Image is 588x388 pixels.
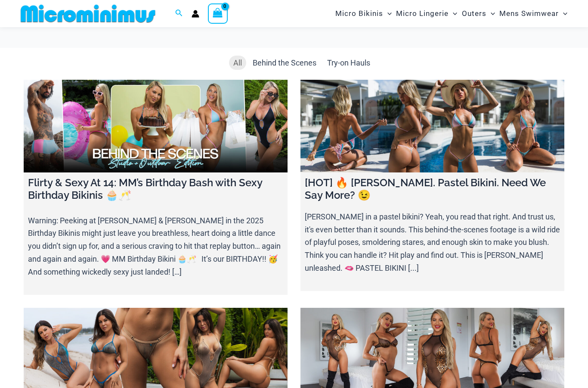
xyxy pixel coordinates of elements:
[383,3,392,25] span: Menu Toggle
[394,3,459,25] a: Micro LingerieMenu ToggleMenu Toggle
[497,3,569,25] a: Mens SwimwearMenu ToggleMenu Toggle
[233,58,242,67] span: All
[449,3,457,25] span: Menu Toggle
[559,3,567,25] span: Menu Toggle
[486,3,495,25] span: Menu Toggle
[192,10,199,18] a: Account icon link
[335,3,383,25] span: Micro Bikinis
[327,58,370,67] span: Try-on Hauls
[499,3,559,25] span: Mens Swimwear
[305,210,560,275] p: [PERSON_NAME] in a pastel bikini? Yeah, you read that right. And trust us, it's even better than ...
[300,80,564,172] a: [HOT] 🔥 Olivia. Pastel Bikini. Need We Say More? 😉
[462,3,486,25] span: Outers
[396,3,449,25] span: Micro Lingerie
[332,1,571,26] nav: Site Navigation
[28,177,283,202] h4: Flirty & Sexy At 14: MM’s Birthday Bash with Sexy Birthday Bikinis 🧁🥂
[24,80,288,172] a: Flirty & Sexy At 14: MM’s Birthday Bash with Sexy Birthday Bikinis 🧁🥂
[28,214,283,278] p: Warning: Peeking at [PERSON_NAME] & [PERSON_NAME] in the 2025 Birthday Bikinis might just leave y...
[253,58,316,67] span: Behind the Scenes
[208,3,228,23] a: View Shopping Cart, empty
[305,177,560,202] h4: [HOT] 🔥 [PERSON_NAME]. Pastel Bikini. Need We Say More? 😉
[175,8,183,19] a: Search icon link
[333,3,394,25] a: Micro BikinisMenu ToggleMenu Toggle
[460,3,497,25] a: OutersMenu ToggleMenu Toggle
[17,4,159,23] img: MM SHOP LOGO FLAT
